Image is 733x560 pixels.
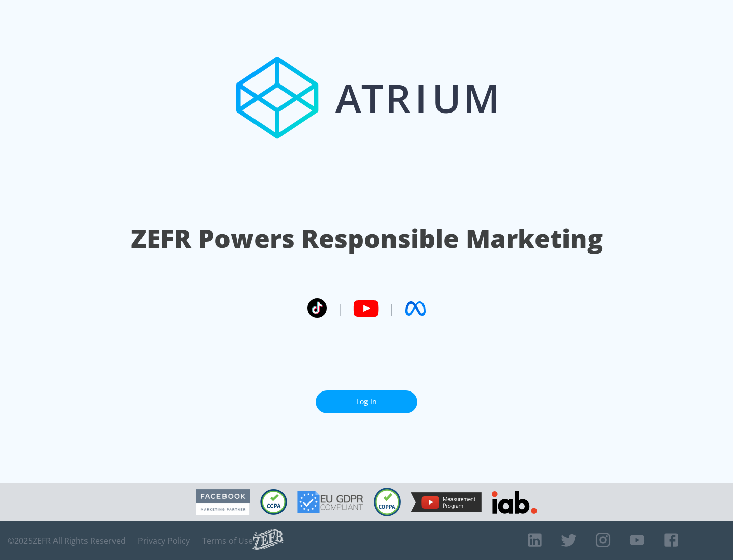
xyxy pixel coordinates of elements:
img: YouTube Measurement Program [411,492,482,512]
img: COPPA Compliant [374,488,401,516]
img: Facebook Marketing Partner [196,489,250,515]
img: GDPR Compliant [297,491,363,513]
a: Log In [316,390,417,413]
a: Privacy Policy [138,536,190,546]
img: IAB [492,491,537,514]
a: Terms of Use [202,536,253,546]
h1: ZEFR Powers Responsible Marketing [131,221,603,256]
img: CCPA Compliant [260,489,287,515]
span: | [337,301,343,316]
span: | [389,301,395,316]
span: © 2025 ZEFR All Rights Reserved [8,536,126,546]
